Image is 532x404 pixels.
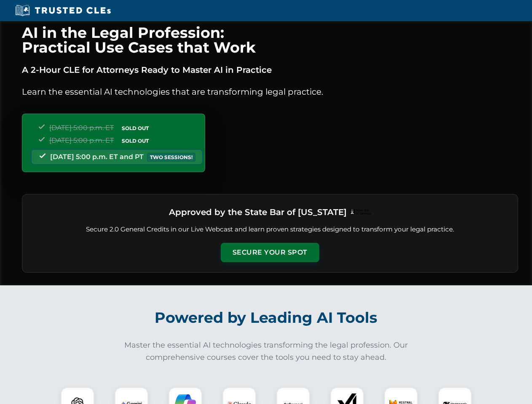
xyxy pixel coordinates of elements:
[350,209,371,215] img: Logo
[221,243,319,262] button: Secure Your Spot
[119,136,152,145] span: SOLD OUT
[32,225,508,234] p: Secure 2.0 General Credits in our Live Webcast and learn proven strategies designed to transform ...
[33,303,500,332] h2: Powered by Leading AI Tools
[13,4,113,17] img: Trusted CLEs
[49,124,114,132] span: [DATE] 5:00 p.m. ET
[22,85,518,98] p: Learn the essential AI technologies that are transforming legal practice.
[119,339,414,364] p: Master the essential AI technologies transforming the legal profession. Our comprehensive courses...
[22,63,518,77] p: A 2-Hour CLE for Attorneys Ready to Master AI in Practice
[119,124,152,133] span: SOLD OUT
[49,136,114,144] span: [DATE] 5:00 p.m. ET
[169,205,347,220] h3: Approved by the State Bar of [US_STATE]
[22,25,518,55] h1: AI in the Legal Profession: Practical Use Cases that Work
